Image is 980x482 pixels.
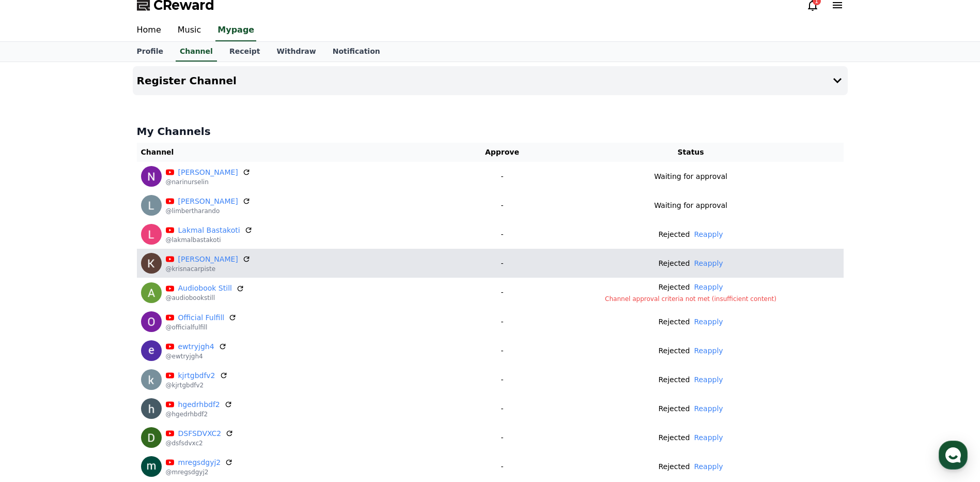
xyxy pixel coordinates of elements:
[466,143,538,162] th: Approve
[178,225,240,236] a: Lakmal Bastakoti
[658,345,690,356] p: Rejected
[694,345,723,356] button: Reapply
[178,283,232,294] a: Audiobook Still
[215,20,256,41] a: Mypage
[694,403,723,414] button: Reapply
[658,374,690,385] p: Rejected
[658,461,690,472] p: Rejected
[470,345,534,356] p: -
[166,207,251,215] p: @limbertharando
[176,42,217,62] a: Channel
[129,42,172,62] a: Profile
[654,171,727,182] p: Waiting for approval
[141,369,162,390] img: kjrtgbdfv2
[133,328,198,354] a: Settings
[141,456,162,477] img: mregsdgyj2
[166,468,234,476] p: @mregsdgyj2
[141,340,162,361] img: ewtryjgh4
[538,143,844,162] th: Status
[658,229,690,240] p: Rejected
[542,295,839,303] p: Channel approval criteria not met (insufficient content)
[166,294,244,302] p: @audiobookstill
[470,229,534,240] p: -
[694,374,723,385] button: Reapply
[153,343,178,352] span: Settings
[3,328,68,354] a: Home
[141,398,162,419] img: hgedrhbdf2
[166,352,227,360] p: @ewtryjgh4
[658,282,690,293] p: Rejected
[178,196,238,207] a: [PERSON_NAME]
[470,171,534,182] p: -
[166,323,237,332] p: @officialfulfill
[694,317,723,327] button: Reapply
[694,229,723,240] button: Reapply
[166,178,251,186] p: @narinurselin
[166,439,234,447] p: @dsfsdvxc2
[141,253,162,274] img: Krisna Carpiste
[137,75,237,86] h4: Register Channel
[133,66,848,95] button: Register Channel
[658,432,690,443] p: Rejected
[141,195,162,216] img: Limberth Arando
[178,254,238,265] a: [PERSON_NAME]
[694,282,723,293] button: Reapply
[470,432,534,443] p: -
[178,167,238,178] a: [PERSON_NAME]
[324,42,388,62] a: Notification
[141,166,162,187] img: Nari Nurselin
[141,311,162,332] img: Official Fulfill
[137,143,466,162] th: Channel
[694,432,723,443] button: Reapply
[178,428,222,439] a: DSFSDVXC2
[166,410,232,418] p: @hgedrhbdf2
[694,461,723,472] button: Reapply
[86,344,116,352] span: Messages
[470,317,534,327] p: -
[654,200,727,211] p: Waiting for approval
[141,282,162,303] img: Audiobook Still
[694,258,723,269] button: Reapply
[137,124,844,139] h4: My Channels
[141,427,162,448] img: DSFSDVXC2
[470,403,534,414] p: -
[26,343,44,352] span: Home
[178,341,214,352] a: ewtryjgh4
[470,200,534,211] p: -
[166,236,253,244] p: @lakmalbastakoti
[658,403,690,414] p: Rejected
[658,258,690,269] p: Rejected
[169,20,210,41] a: Music
[141,224,162,245] img: Lakmal Bastakoti
[178,399,220,410] a: hgedrhbdf2
[658,317,690,327] p: Rejected
[470,258,534,269] p: -
[178,457,221,468] a: mregsdgyj2
[68,328,133,354] a: Messages
[221,42,269,62] a: Receipt
[470,287,534,298] p: -
[268,42,324,62] a: Withdraw
[178,312,225,323] a: Official Fulfill
[178,370,215,381] a: kjrtgbdfv2
[470,374,534,385] p: -
[166,265,251,273] p: @krisnacarpiste
[166,381,228,389] p: @kjrtgbdfv2
[470,461,534,472] p: -
[129,20,169,41] a: Home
